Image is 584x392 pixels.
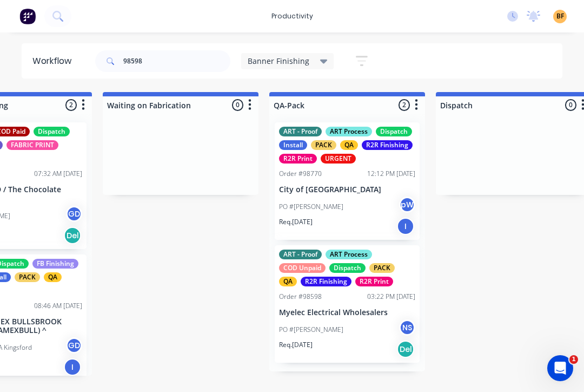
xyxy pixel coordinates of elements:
[279,277,297,286] div: QA
[326,250,372,259] div: ART Process
[301,277,351,286] div: R2R Finishing
[34,301,82,311] div: 08:46 AM [DATE]
[19,8,36,24] img: Factory
[279,217,313,227] p: Req. [DATE]
[367,292,415,302] div: 03:22 PM [DATE]
[279,325,343,335] p: PO #[PERSON_NAME]
[376,127,412,136] div: Dispatch
[64,227,81,244] div: Del
[279,185,415,194] p: City of [GEOGRAPHIC_DATA]
[397,341,414,358] div: Del
[397,218,414,235] div: I
[32,259,78,269] div: FB Finishing
[326,127,372,136] div: ART Process
[123,50,230,72] input: Search for orders...
[367,169,415,179] div: 12:12 PM [DATE]
[15,272,40,282] div: PACK
[556,11,564,21] span: BF
[275,245,420,363] div: ART - ProofART ProcessCOD UnpaidDispatchPACKQAR2R FinishingR2R PrintOrder #9859803:22 PM [DATE]My...
[34,169,82,179] div: 07:32 AM [DATE]
[44,272,62,282] div: QA
[279,263,326,273] div: COD Unpaid
[355,277,393,286] div: R2R Print
[32,55,77,68] div: Workflow
[64,358,81,376] div: I
[279,140,307,150] div: Install
[279,340,313,350] p: Req. [DATE]
[279,292,322,302] div: Order #98598
[399,319,415,336] div: NS
[266,8,318,24] div: productivity
[248,55,309,67] span: Banner Finishing
[362,140,413,150] div: R2R Finishing
[569,355,578,364] span: 1
[275,122,420,240] div: ART - ProofART ProcessDispatchInstallPACKQAR2R FinishingR2R PrintURGENTOrder #9877012:12 PM [DATE...
[321,154,356,164] div: URGENT
[6,140,58,150] div: FABRIC PRINT
[66,337,82,354] div: GD
[369,263,395,273] div: PACK
[34,127,70,136] div: Dispatch
[279,154,317,164] div: R2R Print
[279,169,322,179] div: Order #98770
[279,250,322,259] div: ART - Proof
[279,308,415,317] p: Myelec Electrical Wholesalers
[547,355,573,381] iframe: Intercom live chat
[311,140,336,150] div: PACK
[340,140,358,150] div: QA
[66,206,82,222] div: GD
[329,263,366,273] div: Dispatch
[279,202,343,212] p: PO #[PERSON_NAME]
[399,197,415,213] div: pW
[279,127,322,136] div: ART - Proof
